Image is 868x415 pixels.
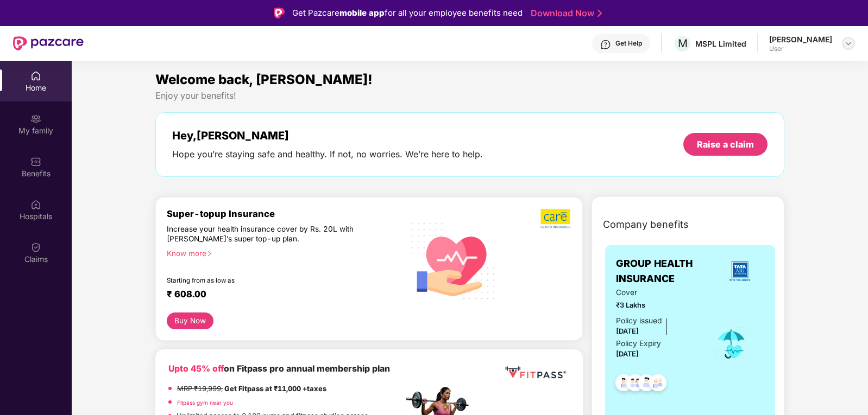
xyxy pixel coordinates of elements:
[172,149,483,160] div: Hope you’re staying safe and healthy. If not, no worries. We’re here to help.
[616,338,661,350] div: Policy Expiry
[616,350,639,358] span: [DATE]
[503,362,568,382] img: fppp.png
[616,300,699,311] span: ₹3 Lakhs
[167,312,213,329] button: Buy Now
[177,385,223,393] del: MRP ₹19,999,
[616,287,699,299] span: Cover
[616,256,715,287] span: GROUP HEALTH INSURANCE
[167,224,356,244] div: Increase your health insurance cover by Rs. 20L with [PERSON_NAME]’s super top-up plan.
[540,208,571,229] img: b5dec4f62d2307b9de63beb79f102df3.png
[339,8,385,18] strong: mobile app
[597,8,602,19] img: Stroke
[13,36,84,50] img: New Pazcare Logo
[695,39,746,49] div: MSPL Limited
[168,363,390,374] b: on Fitpass pro annual membership plan
[167,277,356,284] div: Starting from as low as
[30,242,41,253] img: svg+xml;base64,PHN2ZyBpZD0iQ2xhaW0iIHhtbG5zPSJodHRwOi8vd3d3LnczLm9yZy8yMDAwL3N2ZyIgd2lkdGg9IjIwIi...
[403,209,504,311] img: svg+xml;base64,PHN2ZyB4bWxucz0iaHR0cDovL3d3dy53My5vcmcvMjAwMC9zdmciIHhtbG5zOnhsaW5rPSJodHRwOi8vd3...
[697,138,754,150] div: Raise a claim
[172,129,483,142] div: Hey, [PERSON_NAME]
[725,257,754,286] img: insurerLogo
[177,399,233,406] a: Fitpass gym near you
[292,7,523,20] div: Get Pazcare for all your employee benefits need
[30,71,41,81] img: svg+xml;base64,PHN2ZyBpZD0iSG9tZSIgeG1sbnM9Imh0dHA6Ly93d3cudzMub3JnLzIwMDAvc3ZnIiB3aWR0aD0iMjAiIG...
[155,72,373,87] span: Welcome back, [PERSON_NAME]!
[714,326,749,362] img: icon
[611,371,637,398] img: svg+xml;base64,PHN2ZyB4bWxucz0iaHR0cDovL3d3dy53My5vcmcvMjAwMC9zdmciIHdpZHRoPSI0OC45NDMiIGhlaWdodD...
[616,315,662,327] div: Policy issued
[206,251,212,257] span: right
[167,248,396,256] div: Know more
[30,113,41,124] img: svg+xml;base64,PHN2ZyB3aWR0aD0iMjAiIGhlaWdodD0iMjAiIHZpZXdCb3g9IjAgMCAyMCAyMCIgZmlsbD0ibm9uZSIgeG...
[769,44,832,53] div: User
[633,371,660,398] img: svg+xml;base64,PHN2ZyB4bWxucz0iaHR0cDovL3d3dy53My5vcmcvMjAwMC9zdmciIHdpZHRoPSI0OC45NDMiIGhlaWdodD...
[769,34,832,44] div: [PERSON_NAME]
[600,39,611,50] img: svg+xml;base64,PHN2ZyBpZD0iSGVscC0zMngzMiIgeG1sbnM9Imh0dHA6Ly93d3cudzMub3JnLzIwMDAvc3ZnIiB3aWR0aD...
[167,289,392,302] div: ₹ 608.00
[155,90,784,101] div: Enjoy your benefits!
[622,371,649,398] img: svg+xml;base64,PHN2ZyB4bWxucz0iaHR0cDovL3d3dy53My5vcmcvMjAwMC9zdmciIHdpZHRoPSI0OC45MTUiIGhlaWdodD...
[274,8,285,18] img: Logo
[645,371,671,398] img: svg+xml;base64,PHN2ZyB4bWxucz0iaHR0cDovL3d3dy53My5vcmcvMjAwMC9zdmciIHdpZHRoPSI0OC45NDMiIGhlaWdodD...
[30,199,41,210] img: svg+xml;base64,PHN2ZyBpZD0iSG9zcGl0YWxzIiB4bWxucz0iaHR0cDovL3d3dy53My5vcmcvMjAwMC9zdmciIHdpZHRoPS...
[30,156,41,167] img: svg+xml;base64,PHN2ZyBpZD0iQmVuZWZpdHMiIHhtbG5zPSJodHRwOi8vd3d3LnczLm9yZy8yMDAwL3N2ZyIgd2lkdGg9Ij...
[167,208,402,219] div: Super-topup Insurance
[603,217,689,232] span: Company benefits
[616,327,639,335] span: [DATE]
[531,8,599,19] a: Download Now
[224,385,326,393] strong: Get Fitpass at ₹11,000 +taxes
[678,37,688,50] span: M
[615,39,642,48] div: Get Help
[844,39,853,48] img: svg+xml;base64,PHN2ZyBpZD0iRHJvcGRvd24tMzJ4MzIiIHhtbG5zPSJodHRwOi8vd3d3LnczLm9yZy8yMDAwL3N2ZyIgd2...
[168,363,224,374] b: Upto 45% off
